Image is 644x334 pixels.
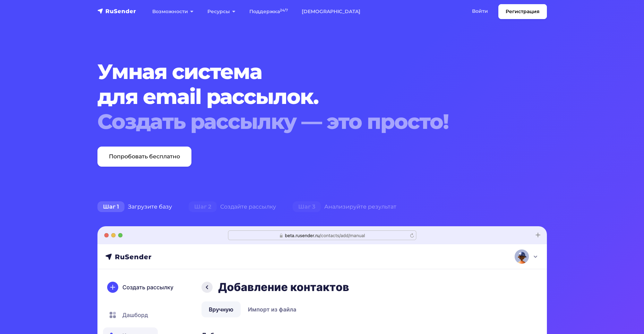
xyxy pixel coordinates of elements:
div: Создайте рассылку [180,200,284,214]
a: [DEMOGRAPHIC_DATA] [295,5,367,19]
span: Шаг 2 [189,201,217,212]
a: Регистрация [498,4,547,19]
span: Шаг 3 [293,201,321,212]
span: Шаг 1 [97,201,124,212]
a: Попробовать бесплатно [97,147,191,167]
a: Поддержка24/7 [242,5,295,19]
h1: Умная система для email рассылок. [97,59,509,134]
a: Войти [465,4,495,18]
div: Анализируйте результат [284,200,405,214]
a: Ресурсы [200,5,242,19]
sup: 24/7 [280,8,288,12]
div: Создать рассылку — это просто! [97,109,509,134]
img: RuSender [97,8,136,15]
div: Загрузите базу [89,200,180,214]
a: Возможности [145,5,200,19]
